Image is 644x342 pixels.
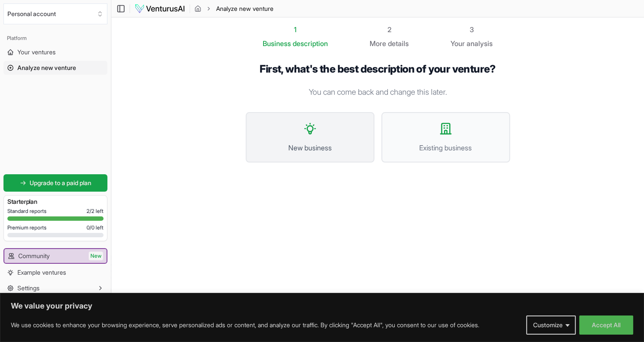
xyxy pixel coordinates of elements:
[370,38,386,49] span: More
[255,143,365,153] span: New business
[17,268,66,277] span: Example ventures
[388,39,409,48] span: details
[17,284,40,292] span: Settings
[370,24,409,35] div: 2
[17,48,56,56] span: Your ventures
[450,24,493,35] div: 3
[7,224,47,231] span: Premium reports
[4,249,107,263] a: CommunityNew
[246,63,510,76] h1: First, what's the best description of your venture?
[87,208,103,215] span: 2 / 2 left
[18,252,50,260] span: Community
[293,39,328,48] span: description
[263,38,291,49] span: Business
[17,63,76,72] span: Analyze new venture
[246,112,374,163] button: New business
[467,39,493,48] span: analysis
[3,281,107,295] button: Settings
[194,4,274,13] nav: breadcrumb
[391,143,501,153] span: Existing business
[450,38,465,49] span: Your
[246,86,510,98] p: You can come back and change this later.
[216,4,274,13] span: Analyze new venture
[11,320,479,330] p: We use cookies to enhance your browsing experience, serve personalized ads or content, and analyz...
[3,266,107,279] a: Example ventures
[3,3,107,24] button: Select an organization
[89,252,103,260] span: New
[87,224,103,231] span: 0 / 0 left
[7,197,103,206] h3: Starter plan
[3,61,107,75] a: Analyze new venture
[579,315,633,335] button: Accept All
[263,24,328,35] div: 1
[526,315,576,335] button: Customize
[30,179,91,187] span: Upgrade to a paid plan
[3,174,107,192] a: Upgrade to a paid plan
[7,208,47,215] span: Standard reports
[381,112,510,163] button: Existing business
[3,31,107,45] div: Platform
[3,45,107,59] a: Your ventures
[11,301,633,311] p: We value your privacy
[134,3,185,14] img: logo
